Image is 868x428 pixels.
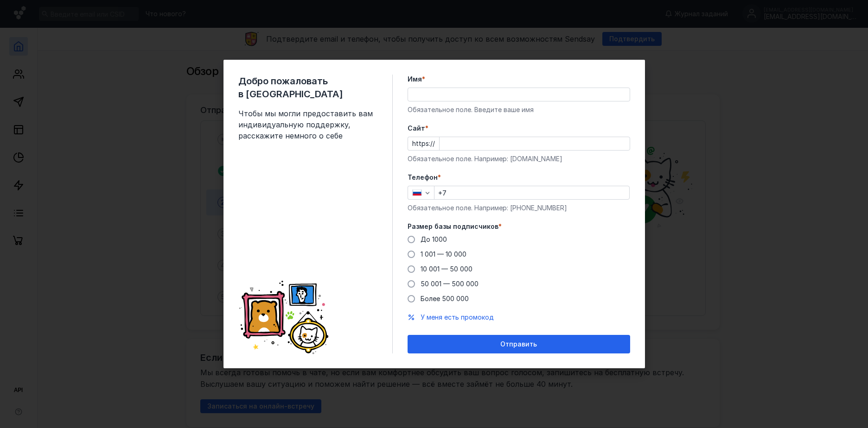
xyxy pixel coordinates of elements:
[238,108,377,141] span: Чтобы мы могли предоставить вам индивидуальную поддержку, расскажите немного о себе
[408,75,422,84] span: Имя
[408,335,630,353] button: Отправить
[500,340,537,348] span: Отправить
[408,173,438,182] span: Телефон
[421,265,472,273] span: 10 001 — 50 000
[421,235,447,243] span: До 1000
[421,250,466,258] span: 1 001 — 10 000
[408,154,630,164] div: Обязательное поле. Например: [DOMAIN_NAME]
[421,280,479,288] span: 50 001 — 500 000
[408,105,630,114] div: Обязательное поле. Введите ваше имя
[421,313,494,322] button: У меня есть промокод
[408,222,498,231] span: Размер базы подписчиков
[238,75,377,101] span: Добро пожаловать в [GEOGRAPHIC_DATA]
[421,295,469,302] span: Более 500 000
[408,203,630,213] div: Обязательное поле. Например: [PHONE_NUMBER]
[421,313,494,321] span: У меня есть промокод
[408,124,425,133] span: Cайт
